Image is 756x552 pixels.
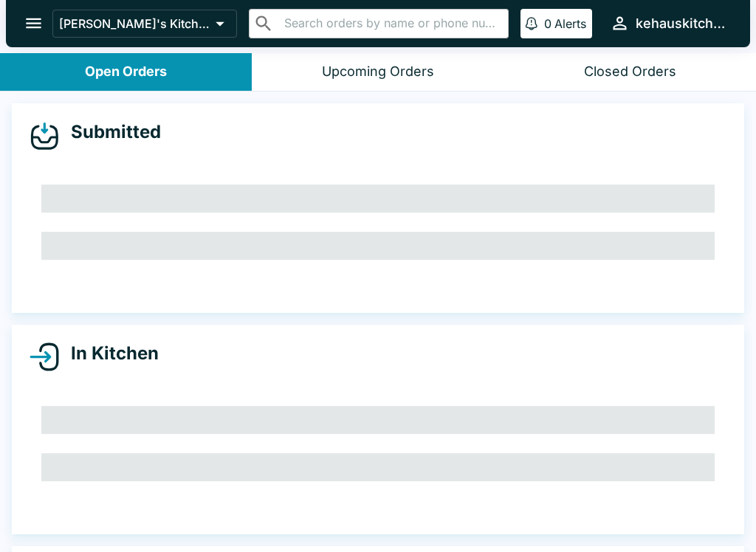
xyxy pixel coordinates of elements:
div: kehauskitchen [636,15,726,32]
h4: In Kitchen [59,342,159,365]
p: [PERSON_NAME]'s Kitchen [59,16,210,31]
button: kehauskitchen [604,7,732,39]
div: Closed Orders [584,63,676,80]
div: Upcoming Orders [322,63,434,80]
div: Open Orders [85,63,167,80]
p: 0 [544,16,551,31]
input: Search orders by name or phone number [280,13,502,34]
p: Alerts [554,16,586,31]
button: [PERSON_NAME]'s Kitchen [52,10,237,38]
button: open drawer [15,4,52,42]
h4: Submitted [59,121,161,143]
